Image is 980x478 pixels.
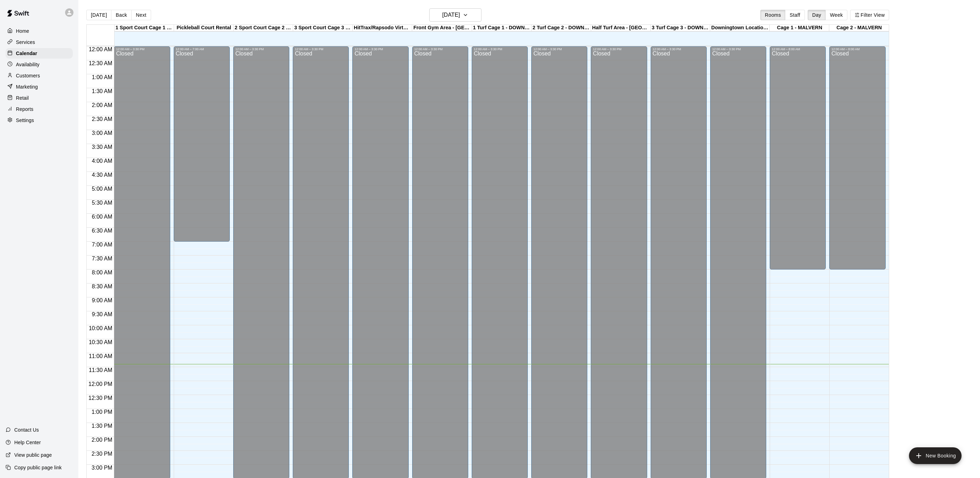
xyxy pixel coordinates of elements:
[90,228,114,234] span: 6:30 AM
[90,116,114,122] span: 2:30 AM
[115,25,174,31] div: 1 Sport Court Cage 1 - DOWNINGTOWN
[90,144,114,150] span: 3:30 AM
[772,47,824,51] div: 12:00 AM – 8:00 AM
[850,10,889,20] button: Filter View
[6,82,73,92] a: Marketing
[651,25,710,31] div: 3 Turf Cage 3 - DOWNINGTOWN
[16,94,29,101] p: Retail
[293,25,353,31] div: 3 Sport Court Cage 3 - DOWNINGTOWN
[90,130,114,136] span: 3:00 AM
[14,426,39,433] p: Contact Us
[16,28,29,35] p: Home
[760,10,785,20] button: Rooms
[86,10,111,20] button: [DATE]
[808,10,826,20] button: Day
[6,70,73,81] a: Customers
[653,47,705,51] div: 12:00 AM – 3:30 PM
[354,47,406,51] div: 12:00 AM – 3:30 PM
[235,47,287,51] div: 12:00 AM – 3:30 PM
[6,37,73,47] a: Services
[90,465,114,471] span: 3:00 PM
[116,47,168,51] div: 12:00 AM – 3:30 PM
[90,200,114,206] span: 5:30 AM
[90,297,114,303] span: 9:00 AM
[593,47,645,51] div: 12:00 AM – 3:30 PM
[234,25,293,31] div: 2 Sport Court Cage 2 - DOWNINGTOWN
[6,59,73,70] a: Availability
[412,25,472,31] div: Front Gym Area - [GEOGRAPHIC_DATA]
[353,25,412,31] div: HitTrax/Rapsodo Virtual Reality Rental Cage - 16'x35'
[591,25,651,31] div: Half Turf Area - [GEOGRAPHIC_DATA]
[87,339,114,345] span: 10:30 AM
[90,88,114,94] span: 1:30 AM
[712,47,764,51] div: 12:00 AM – 3:30 PM
[87,381,114,387] span: 12:00 PM
[710,25,770,31] div: Downingtown Location - OUTDOOR Turf Area
[176,47,228,51] div: 12:00 AM – 7:00 AM
[90,158,114,164] span: 4:00 AM
[90,283,114,289] span: 8:30 AM
[90,242,114,248] span: 7:00 AM
[474,47,526,51] div: 12:00 AM – 3:30 PM
[831,51,883,272] div: Closed
[90,451,114,457] span: 2:30 PM
[533,47,585,51] div: 12:00 AM – 3:30 PM
[90,186,114,192] span: 5:00 AM
[414,47,466,51] div: 12:00 AM – 3:30 PM
[131,10,151,20] button: Next
[87,325,114,331] span: 10:00 AM
[14,452,52,458] p: View public page
[87,353,114,359] span: 11:00 AM
[14,439,41,446] p: Help Center
[16,72,40,79] p: Customers
[442,10,460,20] h6: [DATE]
[176,51,228,244] div: Closed
[829,46,885,270] div: 12:00 AM – 8:00 AM: Closed
[16,106,33,113] p: Reports
[785,10,805,20] button: Staff
[6,104,73,114] a: Reports
[90,102,114,108] span: 2:00 AM
[16,50,37,57] p: Calendar
[770,46,826,270] div: 12:00 AM – 8:00 AM: Closed
[6,115,73,126] a: Settings
[14,464,62,471] p: Copy public page link
[90,423,114,429] span: 1:30 PM
[16,83,38,90] p: Marketing
[6,26,73,36] a: Home
[90,74,114,80] span: 1:00 AM
[90,214,114,220] span: 6:00 AM
[90,311,114,317] span: 9:30 AM
[174,46,230,242] div: 12:00 AM – 7:00 AM: Closed
[831,47,883,51] div: 12:00 AM – 8:00 AM
[90,256,114,261] span: 7:30 AM
[770,25,829,31] div: Cage 1 - MALVERN
[90,172,114,178] span: 4:30 AM
[87,46,114,52] span: 12:00 AM
[429,8,481,22] button: [DATE]
[90,409,114,415] span: 1:00 PM
[87,367,114,373] span: 11:30 AM
[90,437,114,443] span: 2:00 PM
[532,25,591,31] div: 2 Turf Cage 2 - DOWNINGTOWN
[174,25,234,31] div: Pickleball Court Rental
[295,47,347,51] div: 12:00 AM – 3:30 PM
[87,395,114,401] span: 12:30 PM
[16,117,34,124] p: Settings
[472,25,532,31] div: 1 Turf Cage 1 - DOWNINGTOWN
[87,60,114,66] span: 12:30 AM
[6,48,73,59] a: Calendar
[6,93,73,103] a: Retail
[829,25,889,31] div: Cage 2 - MALVERN
[16,61,40,68] p: Availability
[90,270,114,275] span: 8:00 AM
